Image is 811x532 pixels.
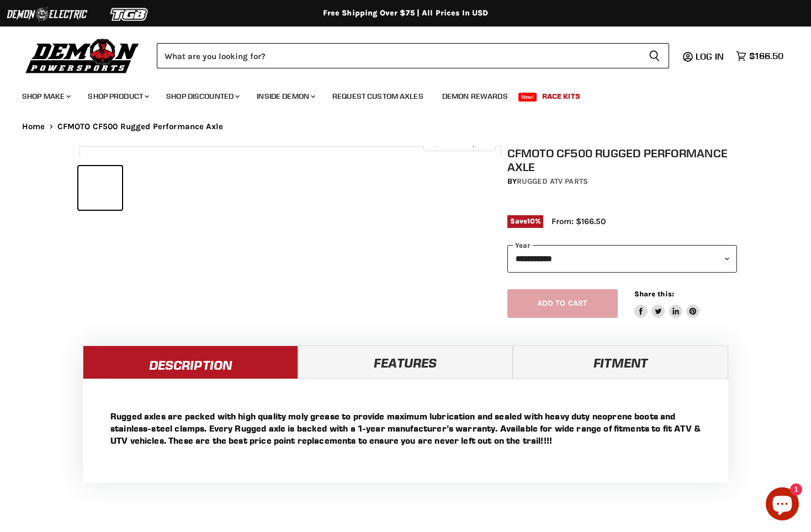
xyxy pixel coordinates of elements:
span: Share this: [634,290,674,298]
img: TGB Logo 2 [88,4,171,25]
a: Request Custom Axles [324,85,432,108]
a: Demon Rewards [434,85,516,108]
button: CFMOTO CF500 Rugged Performance Axle thumbnail [173,166,216,210]
inbox-online-store-chat: Shopify online store chat [762,487,802,523]
a: Fitment [513,345,728,379]
p: Rugged axles are packed with high quality moly grease to provide maximum lubrication and sealed w... [110,410,701,446]
span: New! [518,93,537,102]
a: Log in [691,51,730,61]
span: $166.50 [749,51,783,61]
span: CFMOTO CF500 Rugged Performance Axle [57,122,223,131]
a: Shop Product [79,85,156,108]
span: 10 [527,217,535,225]
a: Rugged ATV Parts [517,177,588,186]
a: Features [298,345,513,379]
h1: CFMOTO CF500 Rugged Performance Axle [507,146,738,174]
button: Search [640,43,669,68]
a: Shop Discounted [158,85,246,108]
div: by [507,175,738,188]
button: CFMOTO CF500 Rugged Performance Axle thumbnail [125,166,169,210]
form: Product [157,43,669,68]
select: year [507,245,738,272]
span: Click to expand [428,139,490,147]
a: Inside Demon [248,85,322,108]
a: $166.50 [730,48,789,64]
a: Race Kits [534,85,589,108]
input: Search [157,43,640,68]
ul: Main menu [14,81,781,108]
a: Home [22,122,45,131]
aside: Share this: [634,289,700,318]
a: Shop Make [14,85,77,108]
span: Save % [507,215,544,227]
span: From: $166.50 [552,216,606,226]
a: Description [83,345,298,379]
span: Log in [696,51,724,62]
button: CFMOTO CF500 Rugged Performance Axle thumbnail [78,166,122,210]
img: Demon Powersports [22,36,143,75]
img: Demon Electric Logo 2 [6,4,88,25]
